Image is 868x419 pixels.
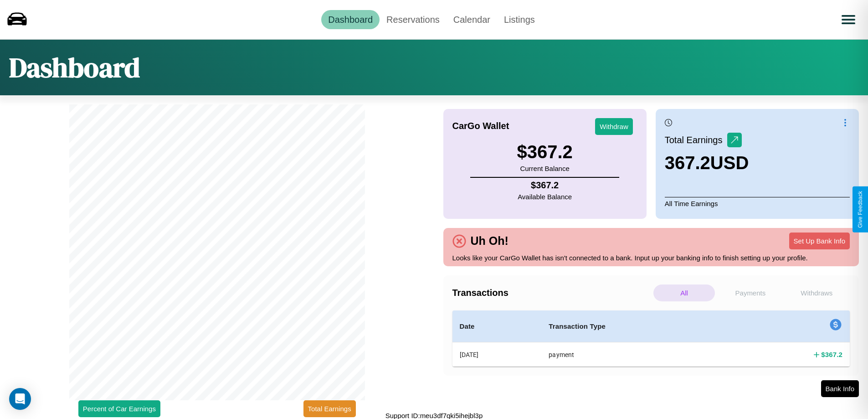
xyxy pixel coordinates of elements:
[719,285,781,301] p: Payments
[78,400,160,417] button: Percent of Car Earnings
[517,162,572,175] p: Current Balance
[380,10,447,29] a: Reservations
[497,10,542,29] a: Listings
[665,197,850,210] p: All Time Earnings
[303,400,356,417] button: Total Earnings
[452,121,509,131] h4: CarGo Wallet
[595,118,633,135] button: Withdraw
[447,10,497,29] a: Calendar
[857,191,863,228] div: Give Feedback
[518,180,572,191] h4: $ 367.2
[653,285,715,301] p: All
[466,234,513,248] h4: Uh Oh!
[821,380,859,397] button: Bank Info
[665,153,749,173] h3: 367.2 USD
[836,7,861,32] button: Open menu
[452,310,850,367] table: simple table
[452,252,850,264] p: Looks like your CarGo Wallet has isn't connected to a bank. Input up your banking info to finish ...
[665,132,727,148] p: Total Earnings
[517,142,572,162] h3: $ 367.2
[452,342,542,367] th: [DATE]
[549,321,723,332] h4: Transaction Type
[452,288,651,298] h4: Transactions
[821,350,842,359] h4: $ 367.2
[518,191,572,203] p: Available Balance
[9,49,140,86] h1: Dashboard
[786,285,847,301] p: Withdraws
[789,233,850,249] button: Set Up Bank Info
[9,388,31,410] div: Open Intercom Messenger
[460,321,534,332] h4: Date
[321,10,380,29] a: Dashboard
[541,342,730,367] th: payment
